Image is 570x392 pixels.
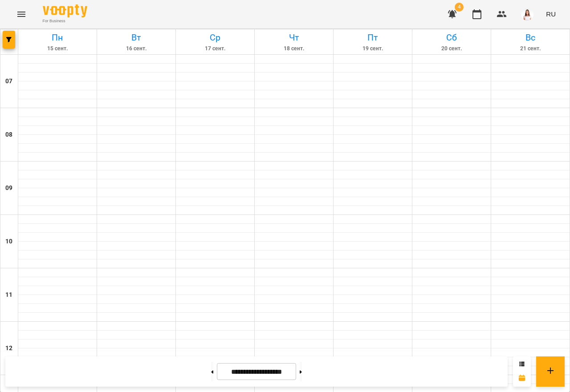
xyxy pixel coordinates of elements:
h6: 19 сент. [335,44,411,53]
h6: Чт [256,31,332,44]
h6: Вс [493,31,568,44]
span: RU [546,9,556,19]
h6: 12 [5,344,12,353]
button: Menu [11,4,32,25]
h6: 08 [5,130,12,140]
h6: 17 сент. [177,44,253,53]
h6: 21 сент. [493,44,568,53]
h6: Пн [20,31,95,44]
h6: 11 [5,290,12,300]
h6: 07 [5,77,12,86]
h6: Сб [414,31,489,44]
img: Voopty Logo [43,4,87,17]
h6: 18 сент. [256,44,332,53]
span: 4 [455,3,464,12]
h6: 15 сент. [20,44,95,53]
h6: 10 [5,237,12,247]
h6: 20 сент. [414,44,489,53]
h6: Ср [177,31,253,44]
h6: 16 сент. [98,44,174,53]
span: For Business [43,18,87,24]
h6: Пт [335,31,411,44]
h6: Вт [98,31,174,44]
button: RU [542,6,559,22]
h6: 09 [5,183,12,193]
img: 08a8fea649eb256ac8316bd63965d58e.jpg [521,8,533,20]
